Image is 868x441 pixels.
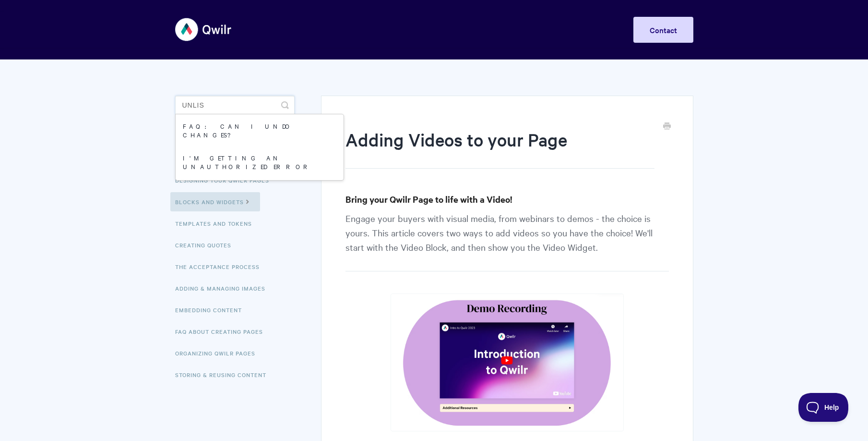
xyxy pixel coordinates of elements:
[663,122,671,132] a: Print this Article
[345,211,668,271] p: Engage your buyers with visual media, from webinars to demos - the choice is yours. This article ...
[175,300,249,319] a: Embedding Content
[175,96,295,115] input: Search
[345,193,668,206] h3: Bring your Qwilr Page to life with a Video!
[170,192,260,211] a: Blocks and Widgets
[175,365,273,384] a: Storing & Reusing Content
[175,322,270,341] a: FAQ About Creating Pages
[176,114,344,146] a: FAQ: Can I undo changes?
[175,279,273,298] a: Adding & Managing Images
[798,393,849,422] iframe: Toggle Customer Support
[175,171,276,190] a: Designing Your Qwilr Pages
[633,17,693,43] a: Contact
[175,257,267,276] a: The Acceptance Process
[175,12,232,48] img: Qwilr Help Center
[175,343,262,363] a: Organizing Qwilr Pages
[345,127,654,169] h1: Adding Videos to your Page
[175,235,238,255] a: Creating Quotes
[175,214,259,233] a: Templates and Tokens
[391,294,624,431] img: file-tgRr2cBvUm.png
[176,146,344,178] a: I'm getting an unauthorized error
